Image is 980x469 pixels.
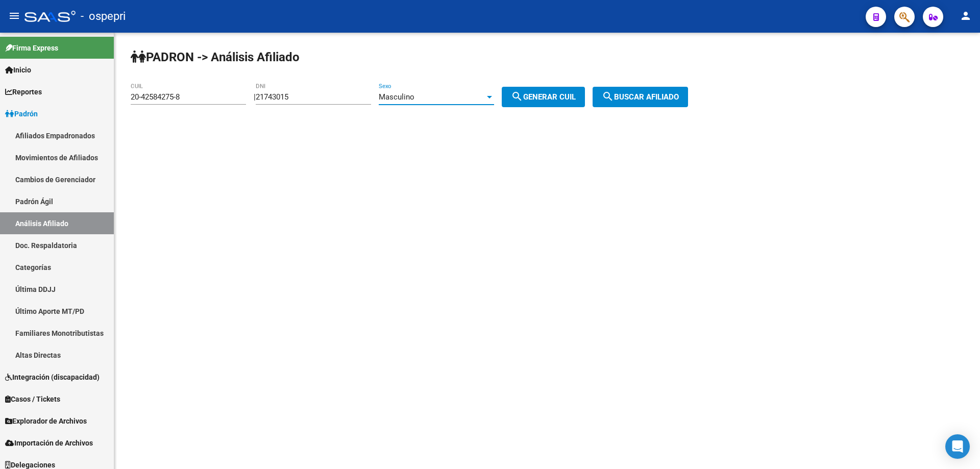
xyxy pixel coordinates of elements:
[81,5,126,28] span: - ospepri
[511,92,576,102] span: Generar CUIL
[8,10,20,22] mat-icon: menu
[5,108,38,119] span: Padrón
[5,415,87,427] span: Explorador de Archivos
[511,90,523,103] mat-icon: search
[602,92,679,102] span: Buscar afiliado
[131,50,300,64] strong: PADRON -> Análisis Afiliado
[5,86,42,97] span: Reportes
[502,87,585,107] button: Generar CUIL
[379,92,414,102] span: Masculino
[593,87,688,107] button: Buscar afiliado
[602,90,614,103] mat-icon: search
[5,42,58,54] span: Firma Express
[5,372,100,383] span: Integración (discapacidad)
[5,64,31,76] span: Inicio
[254,92,593,102] div: |
[960,10,972,22] mat-icon: person
[5,437,93,449] span: Importación de Archivos
[5,393,60,405] span: Casos / Tickets
[945,434,970,459] div: Open Intercom Messenger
